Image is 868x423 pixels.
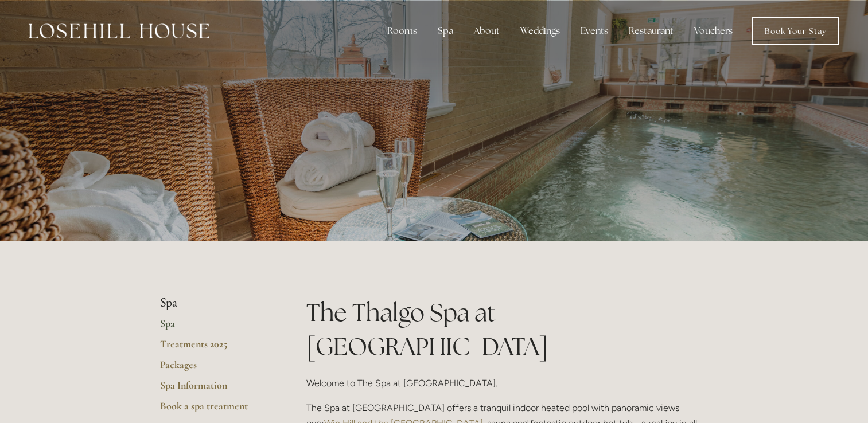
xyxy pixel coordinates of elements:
[160,317,270,338] a: Spa
[160,379,270,399] a: Spa Information
[685,19,742,42] a: Vouchers
[160,358,270,379] a: Packages
[465,19,509,42] div: About
[429,19,462,42] div: Spa
[752,17,839,45] a: Book Your Stay
[160,296,270,311] li: Spa
[620,19,683,42] div: Restaurant
[160,399,270,420] a: Book a spa treatment
[511,19,569,42] div: Weddings
[29,23,209,38] img: Losehill House
[306,296,709,363] h1: The Thalgo Spa at [GEOGRAPHIC_DATA]
[306,375,709,391] p: Welcome to The Spa at [GEOGRAPHIC_DATA].
[160,338,270,358] a: Treatments 2025
[378,19,426,42] div: Rooms
[571,19,617,42] div: Events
